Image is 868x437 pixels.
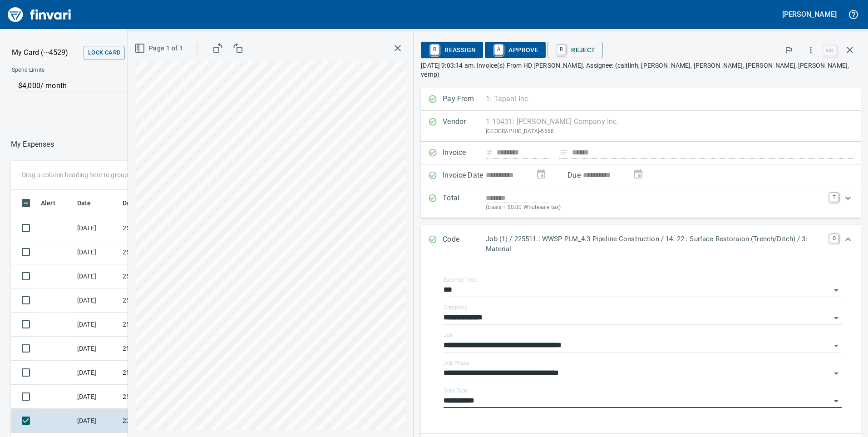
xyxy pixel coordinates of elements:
[136,43,183,54] span: Page 1 of 1
[547,42,602,58] button: RReject
[18,80,303,91] p: $4,000 / month
[12,47,80,58] p: My Card (···4529)
[494,45,503,55] a: A
[77,198,91,209] span: Date
[41,198,67,209] span: Alert
[421,42,483,58] button: RReassign
[430,45,439,55] a: R
[11,139,54,150] p: My Expenses
[5,4,74,25] img: Finvari
[74,240,119,264] td: [DATE]
[74,361,119,385] td: [DATE]
[119,409,201,433] td: 225511
[119,264,201,288] td: 255504
[555,42,595,58] span: Reject
[88,48,120,58] span: Lock Card
[119,385,201,409] td: 255504
[830,395,843,407] button: Open
[74,313,119,337] td: [DATE]
[74,385,119,409] td: [DATE]
[119,361,201,385] td: 255504
[830,339,843,352] button: Open
[782,10,837,19] h5: [PERSON_NAME]
[492,42,538,58] span: Approve
[119,313,201,337] td: 255504
[444,277,477,283] label: Expense Type
[444,360,469,366] label: Job Phase
[444,305,467,310] label: Company
[780,7,839,21] button: [PERSON_NAME]
[801,40,821,60] button: More
[779,40,799,60] button: Flag
[830,312,843,324] button: Open
[421,225,861,263] div: Expand
[486,234,824,254] p: Job (1) / 225511.: WWSP PLM_4.3 Pipeline Construction / 14. 22.: Surface Restoraion (Trench/Ditch...
[821,39,861,61] span: Close invoice
[444,333,453,338] label: Job
[119,337,201,361] td: 255504
[77,198,103,209] span: Date
[444,388,468,393] label: Cost Type
[830,284,843,297] button: Open
[119,288,201,313] td: 255504
[11,139,54,150] nav: breadcrumb
[123,198,168,209] span: Description
[486,203,824,212] p: (basis + $0.00 Wholesale tax)
[74,264,119,288] td: [DATE]
[84,46,125,60] button: Lock Card
[119,216,201,240] td: 255504
[22,170,155,179] p: Drag a column heading here to group the table
[443,234,486,254] p: Code
[5,92,309,101] p: Online allowed
[829,234,838,243] a: C
[74,409,119,433] td: [DATE]
[74,288,119,313] td: [DATE]
[830,367,843,380] button: Open
[119,240,201,264] td: 255504
[421,61,861,79] p: [DATE] 9:03:14 am. Invoice(s) From HD [PERSON_NAME]. Assignee: (caitlinh, [PERSON_NAME], [PERSON_...
[74,337,119,361] td: [DATE]
[823,45,837,55] a: esc
[123,198,157,209] span: Description
[74,216,119,240] td: [DATE]
[443,193,486,212] p: Total
[41,198,55,209] span: Alert
[133,40,187,57] button: Page 1 of 1
[428,42,476,58] span: Reassign
[557,45,566,55] a: R
[12,66,176,75] span: Spend Limits
[829,193,838,202] a: T
[421,187,861,218] div: Expand
[485,42,546,58] button: AApprove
